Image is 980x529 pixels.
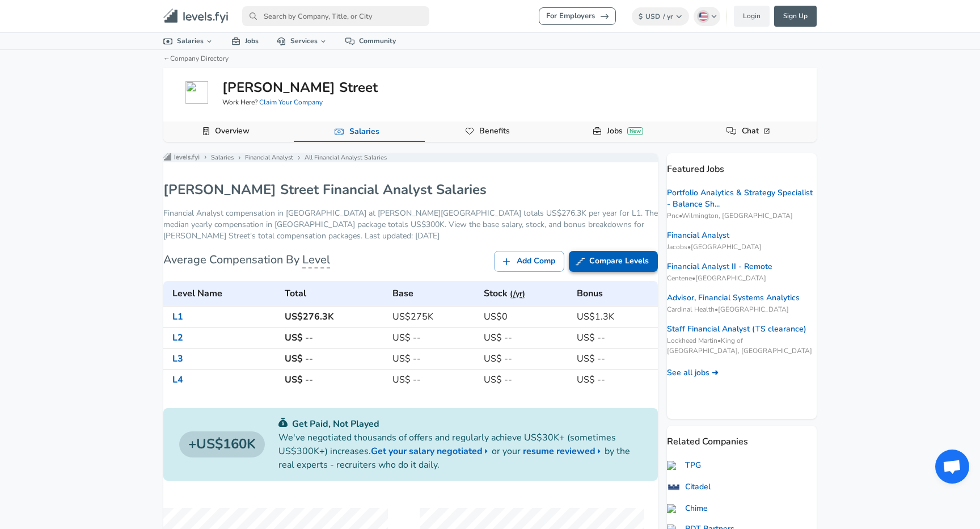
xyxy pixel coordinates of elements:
[210,121,254,141] a: Overview
[577,372,653,388] h6: US$ --
[484,309,568,325] h6: US$0
[371,444,492,458] a: Get your salary negotiated
[285,286,383,301] h6: Total
[627,127,643,135] div: New
[667,211,817,221] span: Pnc • Wilmington, [GEOGRAPHIC_DATA]
[172,352,183,365] a: L3
[268,33,336,49] a: Services
[667,274,817,283] span: Centene • [GEOGRAPHIC_DATA]
[172,286,276,301] h6: Level Name
[278,417,642,431] p: Get Paid, Not Played
[259,98,323,107] a: Claim Your Company
[278,418,288,427] img: svg+xml;base64,PHN2ZyB4bWxucz0iaHR0cDovL3d3dy53My5vcmcvMjAwMC9zdmciIGZpbGw9IiMwYzU0NjAiIHZpZXdCb3...
[285,330,383,346] h6: US$ --
[494,251,564,272] a: Add Comp
[667,461,681,470] img: tpg.com
[392,330,475,346] h6: US$ --
[172,331,183,344] a: L2
[392,351,475,367] h6: US$ --
[645,12,660,21] span: USD
[577,330,653,346] h6: US$ --
[577,309,653,325] h6: US$1.3K
[667,367,719,379] a: See all jobs ➜
[475,121,514,141] a: Benefits
[392,372,475,388] h6: US$ --
[935,450,969,484] div: Open chat
[667,153,817,176] p: Featured Jobs
[302,252,330,268] span: Level
[163,121,817,142] div: Company Data Navigation
[602,121,648,141] a: JobsNew
[667,230,729,241] a: Financial Analyst
[285,351,383,367] h6: US$ --
[484,372,568,388] h6: US$ --
[694,7,721,26] button: English (US)
[163,180,487,199] h1: [PERSON_NAME] Street Financial Analyst Salaries
[222,33,268,49] a: Jobs
[285,372,383,388] h6: US$ --
[285,309,383,325] h6: US$276.3K
[345,122,384,141] a: Salaries
[179,431,265,457] a: US$160K
[639,12,643,21] span: $
[278,431,642,472] p: We've negotiated thousands of offers and regularly achieve US$30K+ (sometimes US$300K+) increases...
[392,309,475,325] h6: US$275K
[484,286,568,301] h6: Stock
[667,292,800,304] a: Advisor, Financial Systems Analytics
[163,208,658,242] p: Financial Analyst compensation in [GEOGRAPHIC_DATA] at [PERSON_NAME][GEOGRAPHIC_DATA] totals US$2...
[222,78,378,97] h5: [PERSON_NAME] Street
[577,351,653,367] h6: US$ --
[163,54,229,63] a: ←Company Directory
[172,310,183,323] a: L1
[667,503,708,514] a: Chime
[774,6,817,27] a: Sign Up
[539,7,616,25] a: For Employers
[336,33,405,49] a: Community
[667,324,806,335] a: Staff Financial Analyst (TS clearance)
[510,287,525,301] button: (/yr)
[667,336,817,355] span: Lockheed Martin • King of [GEOGRAPHIC_DATA], [GEOGRAPHIC_DATA]
[163,251,330,269] h6: Average Compensation By
[185,81,208,104] img: janestreet.com
[667,305,817,314] span: Cardinal Health • [GEOGRAPHIC_DATA]
[222,98,323,107] span: Work Here?
[737,121,776,141] a: Chat
[150,5,830,28] nav: primary
[305,153,387,163] p: All Financial Analyst Salaries
[484,351,568,367] h6: US$ --
[577,286,653,301] h6: Bonus
[245,153,293,162] a: Financial Analyst
[667,460,701,471] a: TPG
[667,261,772,272] a: Financial Analyst II - Remote
[734,6,770,27] a: Login
[211,153,234,162] a: Salaries
[667,504,681,513] img: chime.com
[667,242,817,252] span: Jacobs • [GEOGRAPHIC_DATA]
[663,12,673,21] span: / yr
[569,251,658,272] a: Compare Levels
[172,373,183,386] a: L4
[484,330,568,346] h6: US$ --
[667,426,817,448] p: Related Companies
[667,480,681,494] img: QqBpM7k.png
[163,281,658,390] table: Jane Street's Financial Analyst levels
[667,480,711,494] a: Citadel
[699,12,708,21] img: English (US)
[523,444,605,458] a: resume reviewed
[667,187,817,210] a: Portfolio Analytics & Strategy Specialist - Balance Sh...
[154,33,222,49] a: Salaries
[242,6,429,26] input: Search by Company, Title, or City
[392,286,475,301] h6: Base
[632,7,689,26] button: $USD/ yr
